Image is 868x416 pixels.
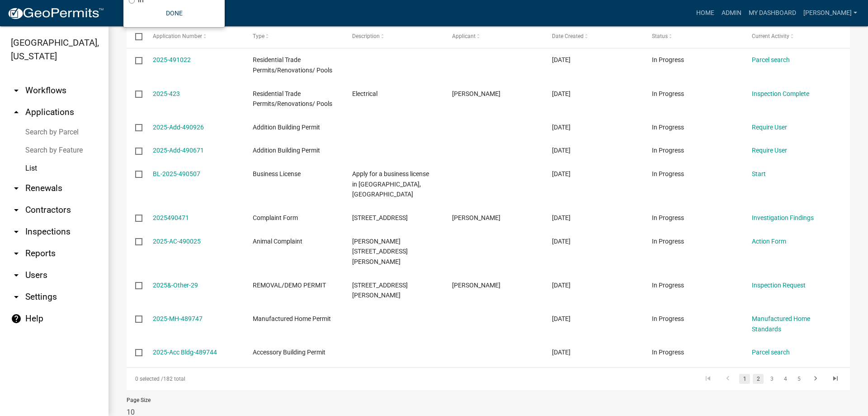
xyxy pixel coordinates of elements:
[253,170,301,177] span: Business License
[753,374,764,384] a: 2
[752,238,786,245] a: Action Form
[552,238,571,245] span: 10/08/2025
[127,26,144,48] datatable-header-cell: Select
[253,56,332,74] span: Residential Trade Permits/Renovations/ Pools
[153,349,217,356] a: 2025-Acc Bldg-489744
[652,90,684,97] span: In Progress
[352,170,429,198] span: Apply for a business license in Crawford County, GA
[739,374,750,384] a: 1
[253,33,264,39] span: Type
[11,85,22,96] i: arrow_drop_down
[752,170,766,177] a: Start
[153,315,203,322] a: 2025-MH-489747
[344,26,443,48] datatable-header-cell: Description
[552,170,571,177] span: 10/09/2025
[652,170,684,177] span: In Progress
[552,56,571,63] span: 10/10/2025
[253,124,320,131] span: Addition Building Permit
[352,33,380,39] span: Description
[752,282,806,289] a: Inspection Request
[652,214,684,221] span: In Progress
[352,282,408,299] span: 2556 CHARLIE REEVES RD
[552,282,571,289] span: 10/08/2025
[253,315,331,322] span: Manufactured Home Permit
[11,270,22,281] i: arrow_drop_down
[452,90,500,97] span: Amanda Cooper
[652,349,684,356] span: In Progress
[552,349,571,356] span: 10/08/2025
[751,371,765,387] li: page 2
[11,248,22,259] i: arrow_drop_down
[827,374,844,384] a: go to last page
[752,214,814,221] a: Investigation Findings
[552,214,571,221] span: 10/09/2025
[11,183,22,194] i: arrow_drop_down
[244,26,344,48] datatable-header-cell: Type
[153,238,201,245] a: 2025-AC-490025
[153,147,204,154] a: 2025-Add-490671
[11,205,22,215] i: arrow_drop_down
[743,26,843,48] datatable-header-cell: Current Activity
[766,374,777,384] a: 3
[153,33,202,39] span: Application Number
[153,124,204,131] a: 2025-Add-490926
[129,5,219,21] button: Done
[718,5,745,22] a: Admin
[552,147,571,154] span: 10/09/2025
[752,124,787,131] a: Require User
[452,214,500,221] span: Tammie
[693,5,718,22] a: Home
[652,124,684,131] span: In Progress
[745,5,800,22] a: My Dashboard
[780,374,791,384] a: 4
[253,282,326,289] span: REMOVAL/DEMO PERMIT
[153,214,189,221] a: 2025490471
[719,374,736,384] a: go to previous page
[352,90,377,97] span: Electrical
[793,374,804,384] a: 5
[253,214,298,221] span: Complaint Form
[127,368,412,390] div: 182 total
[552,90,571,97] span: 10/10/2025
[153,90,180,97] a: 2025-423
[792,371,806,387] li: page 5
[153,282,198,289] a: 2025&-Other-29
[253,90,332,108] span: Residential Trade Permits/Renovations/ Pools
[452,33,476,39] span: Applicant
[752,147,787,154] a: Require User
[652,33,668,39] span: Status
[738,371,751,387] li: page 1
[11,107,22,118] i: arrow_drop_up
[253,349,325,356] span: Accessory Building Permit
[352,238,408,266] span: Sarah Harrelson&1004 LOWER HARTLEY BRIDGE RD
[699,374,717,384] a: go to first page
[765,371,778,387] li: page 3
[652,147,684,154] span: In Progress
[452,282,500,289] span: Gary Walker
[800,5,861,22] a: [PERSON_NAME]
[752,90,809,97] a: Inspection Complete
[543,26,643,48] datatable-header-cell: Date Created
[11,313,22,324] i: help
[807,374,824,384] a: go to next page
[752,349,790,356] a: Parcel search
[352,214,408,221] span: 264 QUAIL RUN RD
[652,238,684,245] span: In Progress
[552,124,571,131] span: 10/10/2025
[552,33,584,39] span: Date Created
[652,315,684,322] span: In Progress
[443,26,543,48] datatable-header-cell: Applicant
[253,238,302,245] span: Animal Complaint
[752,56,790,63] a: Parcel search
[752,33,789,39] span: Current Activity
[144,26,244,48] datatable-header-cell: Application Number
[11,292,22,302] i: arrow_drop_down
[253,147,320,154] span: Addition Building Permit
[752,315,810,333] a: Manufactured Home Standards
[652,282,684,289] span: In Progress
[153,56,191,63] a: 2025-491022
[11,226,22,237] i: arrow_drop_down
[153,170,200,177] a: BL-2025-490507
[652,56,684,63] span: In Progress
[552,315,571,322] span: 10/08/2025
